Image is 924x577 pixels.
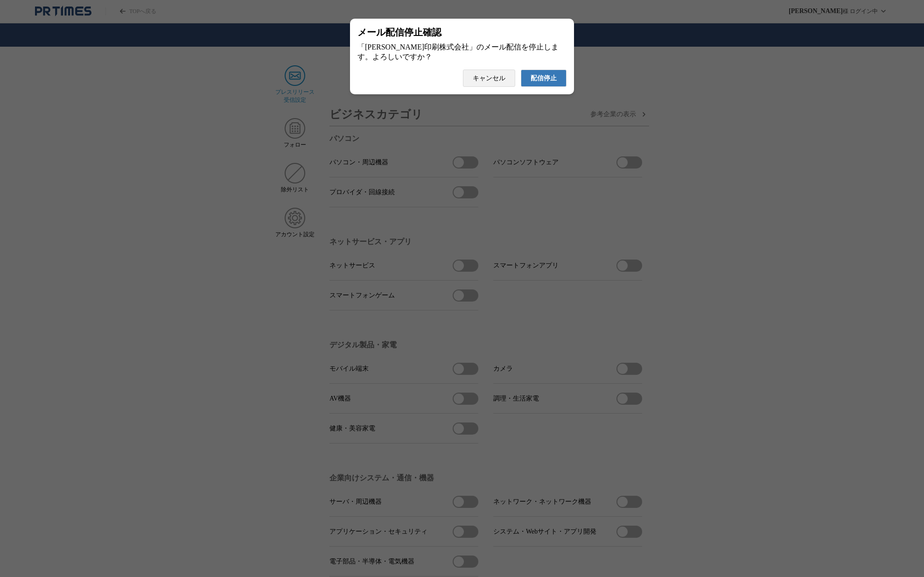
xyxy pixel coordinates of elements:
span: メール配信停止確認 [357,26,441,39]
button: 配信停止 [521,70,567,87]
span: 配信停止 [531,74,557,83]
button: キャンセル [463,70,515,87]
span: キャンセル [473,74,505,83]
div: 「[PERSON_NAME]印刷株式会社」のメール配信を停止します。よろしいですか？ [357,42,567,62]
